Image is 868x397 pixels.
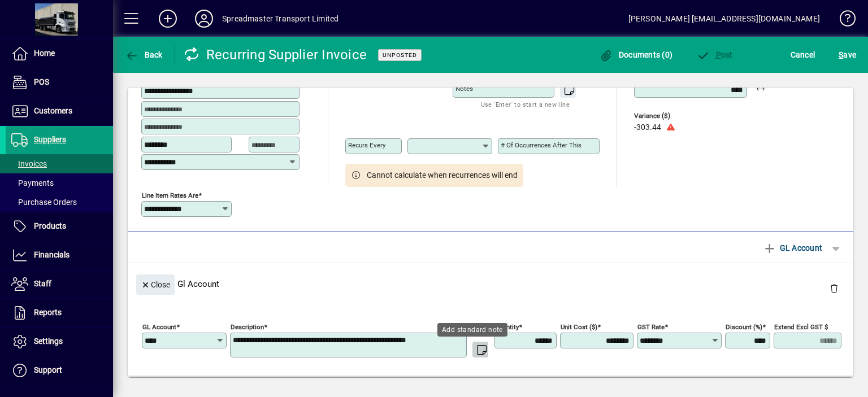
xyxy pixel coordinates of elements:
span: Reports [34,308,62,317]
mat-label: Description [231,323,264,331]
button: Add [150,8,186,29]
app-page-header-button: Back [113,45,175,65]
span: Invoices [11,159,47,168]
span: Support [34,365,62,374]
span: Close [141,276,170,294]
a: Customers [6,97,113,125]
span: Staff [34,279,51,288]
div: Add standard note [437,323,507,337]
span: POS [34,77,49,86]
span: ave [839,46,856,64]
span: S [839,50,843,59]
span: ost [696,50,733,59]
span: Unposted [383,51,417,59]
span: Cannot calculate when recurrences will end [367,169,518,181]
span: Products [34,221,66,230]
mat-label: Extend excl GST $ [774,323,828,331]
button: Back [122,45,166,65]
a: Home [6,40,113,68]
button: Close [136,274,175,295]
a: Settings [6,328,113,356]
span: Purchase Orders [11,198,77,207]
mat-label: GL Account [142,323,176,331]
mat-label: Line item rates are [142,191,198,199]
button: Cancel [788,45,818,65]
a: Knowledge Base [831,2,854,39]
span: -303.44 [634,123,661,132]
mat-label: Discount (%) [726,323,762,331]
a: Products [6,212,113,241]
a: Support [6,356,113,385]
div: Gl Account [128,263,853,304]
span: Settings [34,337,63,346]
span: Suppliers [34,135,66,144]
mat-label: # of occurrences after this [501,141,581,149]
span: Back [125,50,163,59]
span: Home [34,49,55,58]
span: GL Account [763,239,822,257]
button: Save [836,45,859,65]
button: GL Account [757,238,828,258]
a: POS [6,68,113,97]
a: Reports [6,299,113,327]
button: Post [693,45,736,65]
a: Staff [6,270,113,298]
button: Profile [186,8,222,29]
span: Payments [11,178,54,187]
div: Recurring Supplier Invoice [184,46,367,64]
span: P [716,50,721,59]
app-page-header-button: Delete [821,283,848,293]
a: Payments [6,173,113,193]
span: Cancel [791,46,815,64]
span: Variance ($) [634,112,702,120]
span: Financials [34,250,70,259]
a: Purchase Orders [6,193,113,212]
mat-label: Unit Cost ($) [561,323,597,331]
a: Invoices [6,154,113,173]
div: Spreadmaster Transport Limited [222,10,338,28]
span: Customers [34,106,72,115]
button: Documents (0) [596,45,675,65]
mat-label: GST rate [637,323,665,331]
mat-hint: Use 'Enter' to start a new line [481,98,570,111]
a: Financials [6,241,113,269]
app-page-header-button: Close [133,279,177,289]
span: Documents (0) [599,50,672,59]
button: Delete [821,274,848,302]
div: [PERSON_NAME] [EMAIL_ADDRESS][DOMAIN_NAME] [628,10,820,28]
mat-label: Notes [455,85,473,93]
mat-label: Recurs every [348,141,385,149]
